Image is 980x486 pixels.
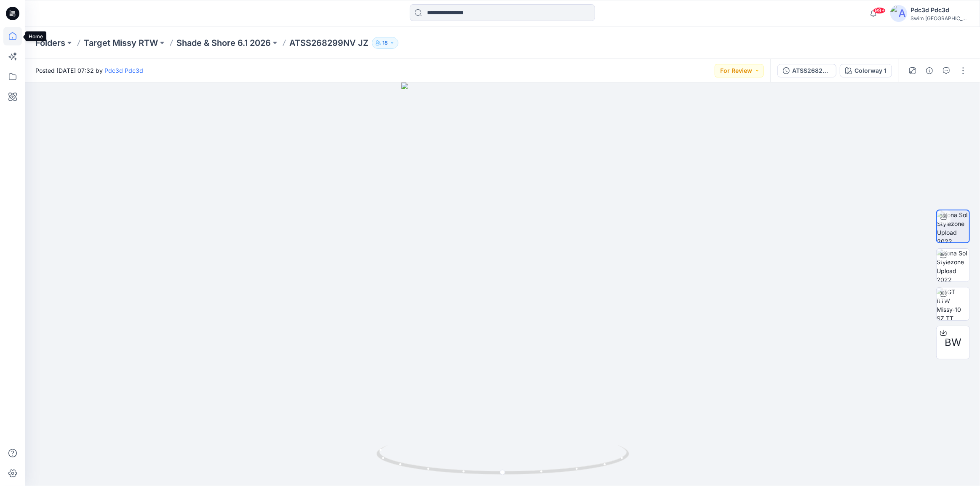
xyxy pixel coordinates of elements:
[911,5,969,15] div: Pdc3d Pdc3d
[923,64,936,77] button: Details
[890,5,907,22] img: avatar
[372,37,398,49] button: 18
[840,64,892,77] button: Colorway 1
[777,64,836,77] button: ATSS268299NV JZ
[792,66,831,75] div: ATSS268299NV JZ
[873,7,886,14] span: 99+
[945,335,961,350] span: BW
[176,37,271,49] a: Shade & Shore 6.1 2026
[854,66,887,75] div: Colorway 1
[84,37,158,49] a: Target Missy RTW
[289,37,369,49] p: ATSS268299NV JZ
[937,249,969,282] img: Kona Sol Stylezone Upload 2022
[35,66,143,75] span: Posted [DATE] 07:32 by
[911,15,969,21] div: Swim [GEOGRAPHIC_DATA]
[104,67,143,74] a: Pdc3d Pdc3d
[35,37,65,49] a: Folders
[937,210,969,242] img: Kona Sol Stylezone Upload 2022
[937,287,969,320] img: TGT RTW Missy-10 SZ TT
[382,38,388,48] p: 18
